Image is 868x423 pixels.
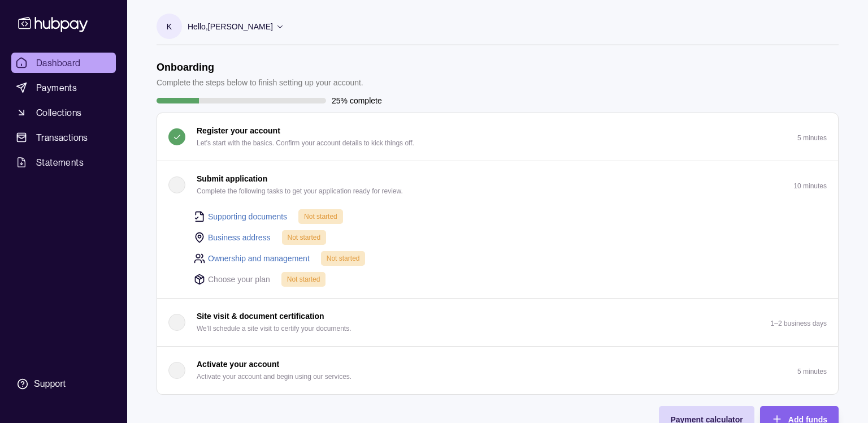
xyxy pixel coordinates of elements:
[188,20,273,33] p: Hello, [PERSON_NAME]
[793,182,827,190] p: 10 minutes
[36,56,81,70] span: Dashboard
[157,113,838,161] button: Register your account Let's start with the basics. Confirm your account details to kick things of...
[197,185,403,197] p: Complete the following tasks to get your application ready for review.
[208,273,270,286] p: Choose your plan
[797,368,827,375] p: 5 minutes
[208,210,287,223] a: Supporting documents
[11,77,116,98] a: Payments
[11,152,116,172] a: Statements
[11,102,116,123] a: Collections
[157,209,838,298] div: Submit application Complete the following tasks to get your application ready for review.10 minutes
[332,94,382,107] p: 25% complete
[288,234,321,241] span: Not started
[287,275,320,283] span: Not started
[157,347,838,394] button: Activate your account Activate your account and begin using our services.5 minutes
[197,172,267,185] p: Submit application
[197,322,351,335] p: We'll schedule a site visit to certify your documents.
[197,370,351,383] p: Activate your account and begin using our services.
[36,81,77,94] span: Payments
[157,161,838,209] button: Submit application Complete the following tasks to get your application ready for review.10 minutes
[11,53,116,73] a: Dashboard
[157,299,838,346] button: Site visit & document certification We'll schedule a site visit to certify your documents.1–2 bus...
[797,134,827,142] p: 5 minutes
[197,124,280,137] p: Register your account
[197,310,324,322] p: Site visit & document certification
[197,137,414,149] p: Let's start with the basics. Confirm your account details to kick things off.
[771,320,827,327] p: 1–2 business days
[34,378,66,390] div: Support
[157,76,363,89] p: Complete the steps below to finish setting up your account.
[304,213,337,221] span: Not started
[327,254,360,262] span: Not started
[157,61,363,74] h1: Onboarding
[208,252,310,265] a: Ownership and management
[36,106,81,119] span: Collections
[11,127,116,148] a: Transactions
[36,156,84,169] span: Statements
[11,372,116,396] a: Support
[36,131,88,144] span: Transactions
[208,231,271,244] a: Business address
[197,358,279,370] p: Activate your account
[167,20,172,33] p: K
